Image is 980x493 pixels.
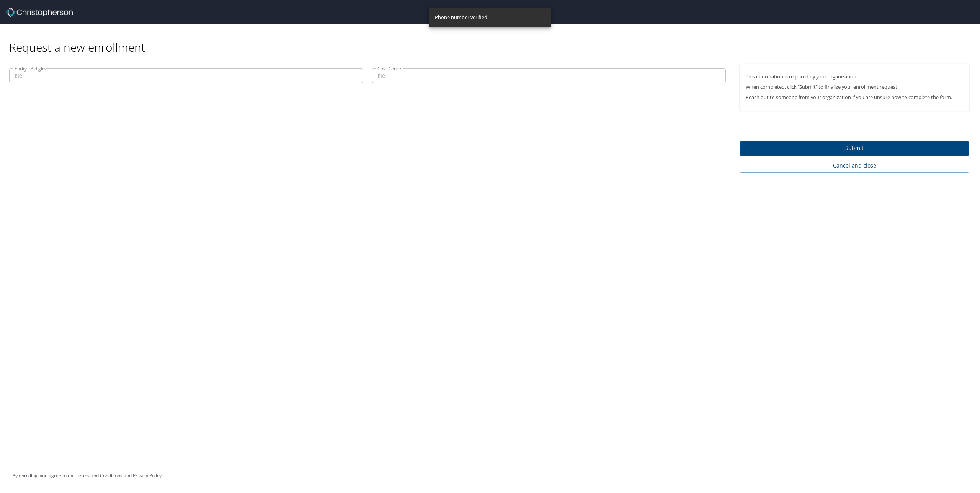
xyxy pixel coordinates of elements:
[746,94,963,101] p: Reach out to someone from your organization if you are unsure how to complete the form.
[746,161,963,171] span: Cancel and close
[740,141,969,156] button: Submit
[740,159,969,173] button: Cancel and close
[372,68,726,83] input: EX:
[12,466,163,485] div: By enrolling, you agree to the and .
[76,472,122,479] a: Terms and Conditions
[746,83,963,91] p: When completed, click “Submit” to finalize your enrollment request.
[133,472,162,479] a: Privacy Policy
[9,68,363,83] input: EX:
[435,10,488,25] div: Phone number verified!
[746,73,963,80] p: This information is required by your organization.
[6,8,73,17] img: cbt logo
[9,24,975,55] div: Request a new enrollment
[746,143,963,153] span: Submit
